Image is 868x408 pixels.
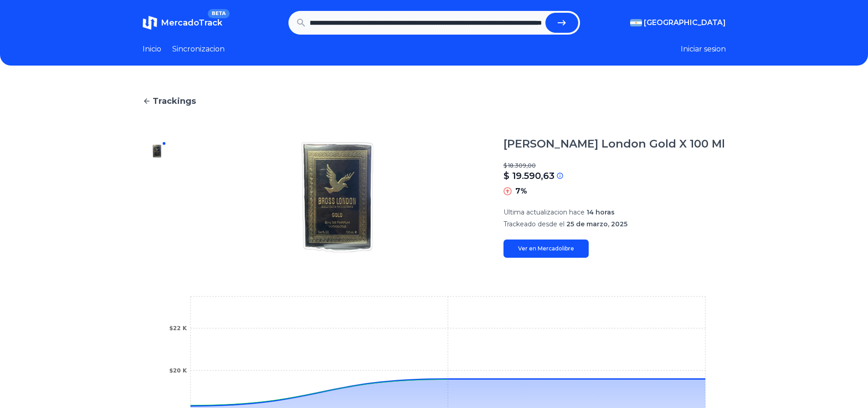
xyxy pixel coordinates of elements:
span: [GEOGRAPHIC_DATA] [644,17,726,28]
span: MercadoTrack [161,18,222,28]
tspan: $22 K [169,325,187,331]
p: $ 18.309,00 [503,162,726,169]
a: Ver en Mercadolibre [503,240,589,258]
span: 14 horas [586,208,615,216]
span: Trackings [153,95,196,107]
img: Bross London Gold X 100 Ml [150,144,164,158]
a: Inicio [143,44,161,55]
a: MercadoTrackBETA [143,15,222,30]
h1: [PERSON_NAME] London Gold X 100 Ml [503,137,725,151]
button: Iniciar sesion [681,44,726,55]
img: Bross London Gold X 100 Ml [190,137,485,258]
img: Argentina [630,19,642,26]
tspan: $20 K [169,367,187,374]
span: Trackeado desde el [503,220,565,228]
span: BETA [208,9,229,18]
p: 7% [515,186,527,197]
img: MercadoTrack [143,15,157,30]
a: Trackings [143,95,726,107]
span: Ultima actualizacion hace [503,208,585,216]
p: $ 19.590,63 [503,169,555,182]
button: [GEOGRAPHIC_DATA] [630,17,726,28]
span: 25 de marzo, 2025 [566,220,627,228]
a: Sincronizacion [172,44,225,55]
